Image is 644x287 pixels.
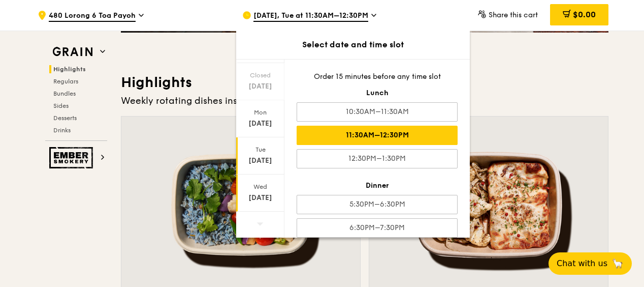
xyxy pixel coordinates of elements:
div: Mon [238,108,283,117]
span: Bundles [53,90,76,97]
span: [DATE], Tue at 11:30AM–12:30PM [253,11,368,22]
span: Regulars [53,78,78,85]
div: Dinner [297,181,458,191]
span: Highlights [53,66,86,73]
span: Chat with us [557,257,607,270]
div: Select date and time slot [236,39,470,51]
div: Lunch [297,88,458,98]
span: Sides [53,102,69,109]
div: [DATE] [238,81,283,92]
span: Drinks [53,127,71,134]
span: 🦙 [611,257,624,270]
div: 6:30PM–7:30PM [297,218,458,238]
span: Desserts [53,114,77,122]
button: Chat with us🦙 [549,252,632,275]
div: Wed [238,183,283,191]
div: Weekly rotating dishes inspired by flavours from around the world. [121,94,608,108]
div: Order 15 minutes before any time slot [297,72,458,82]
span: $0.00 [573,10,596,19]
div: 11:30AM–12:30PM [297,126,458,145]
img: Grain web logo [49,43,96,61]
span: 480 Lorong 6 Toa Payoh [49,11,136,22]
div: 12:30PM–1:30PM [297,149,458,168]
div: [DATE] [238,156,283,166]
h3: Highlights [121,73,608,92]
div: Closed [238,71,283,79]
div: [DATE] [238,193,283,203]
div: 10:30AM–11:30AM [297,102,458,122]
div: 5:30PM–6:30PM [297,195,458,214]
div: [DATE] [238,119,283,129]
span: Share this cart [489,11,538,19]
div: Tue [238,146,283,154]
img: Ember Smokery web logo [49,147,96,168]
